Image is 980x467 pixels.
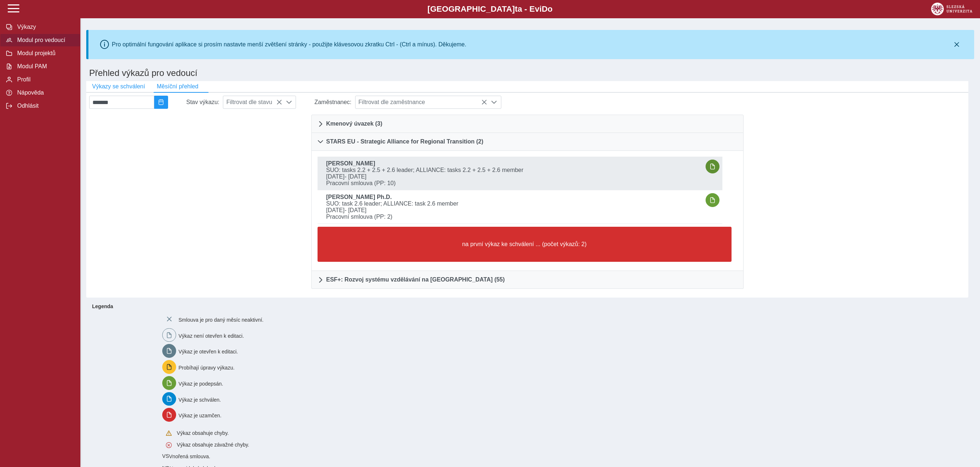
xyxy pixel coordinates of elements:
[179,365,235,371] span: Probíhají úpravy výkazu.
[154,96,168,109] button: 2025/08
[515,4,517,14] span: t
[179,413,222,418] span: Výkaz je uzamčen.
[323,167,703,173] span: SUO: tasks 2.2 + 2.5 + 2.6 leader; ALLIANCE: tasks 2.2 + 2.5 + 2.6 member
[323,200,703,207] span: SUO: task 2.6 leader; ALLIANCE: task 2.6 member
[548,4,553,14] span: o
[89,301,965,312] b: Legenda
[22,4,958,14] b: [GEOGRAPHIC_DATA] a - Evi
[326,160,375,166] b: [PERSON_NAME]
[323,207,703,214] span: [DATE]
[323,173,703,180] span: [DATE]
[323,180,703,187] span: Pracovní smlouva (PP: 10)
[168,96,223,109] div: Stav výkazu:
[15,24,74,30] span: Výkazy
[177,442,249,448] span: Výkaz obsahuje závažné chyby.
[323,214,703,220] span: Pracovní smlouva (PP: 2)
[179,333,244,338] span: Výkaz není otevřen k editaci.
[324,241,725,248] span: na první výkaz ke schválení ... (počet výkazů: 2)
[162,453,169,459] span: Smlouva vnořená do kmene
[223,96,282,108] span: Filtrovat dle stavu
[86,81,151,92] button: Výkazy se schválení
[179,380,223,386] span: Výkaz je podepsán.
[15,103,74,109] span: Odhlásit
[326,194,392,200] b: [PERSON_NAME] Ph.D.
[15,76,74,83] span: Profil
[179,349,238,355] span: Výkaz je otevřen k editaci.
[345,173,366,180] span: - [DATE]
[92,83,145,90] span: Výkazy se schválení
[179,397,221,402] span: Výkaz je schválen.
[151,81,204,92] button: Měsíční přehled
[177,430,229,436] span: Výkaz obsahuje chyby.
[356,96,487,108] span: Filtrovat dle zaměstnance
[542,4,547,14] span: D
[112,41,466,48] div: Pro optimální fungování aplikace si prosím nastavte menší zvětšení stránky - použijte klávesovou ...
[15,63,74,70] span: Modul PAM
[318,227,732,262] button: na první výkaz ke schválení ... (počet výkazů: 2)
[15,89,74,96] span: Nápověda
[86,65,974,81] h1: Přehled výkazů pro vedoucí
[326,121,383,127] span: Kmenový úvazek (3)
[157,83,198,90] span: Měsíční přehled
[15,50,74,57] span: Modul projektů
[326,277,505,283] span: ESF+: Rozvoj systému vzdělávání na [GEOGRAPHIC_DATA] (55)
[931,3,972,15] img: logo_web_su.png
[296,96,355,109] div: Zaměstnanec:
[179,317,264,323] span: Smlouva je pro daný měsíc neaktivní.
[345,207,366,213] span: - [DATE]
[326,139,483,145] span: STARS EU - Strategic Alliance for Regional Transition (2)
[15,37,74,43] span: Modul pro vedoucí
[169,453,210,459] span: Vnořená smlouva.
